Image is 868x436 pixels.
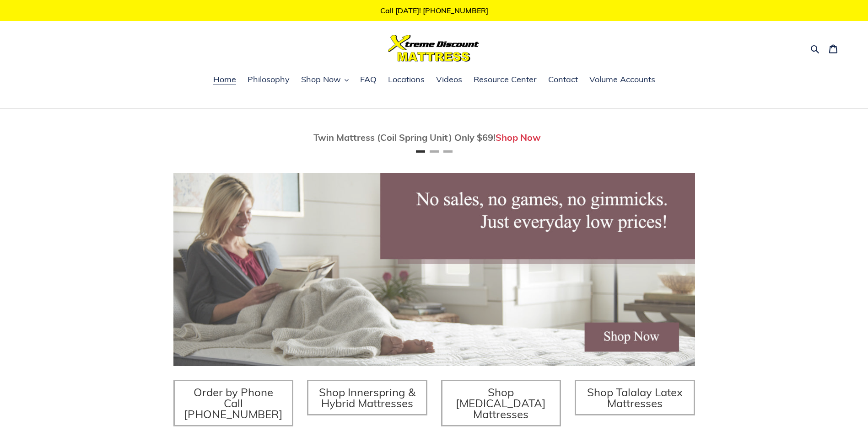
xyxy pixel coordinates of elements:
span: FAQ [360,74,377,85]
span: Home [213,74,236,85]
a: FAQ [356,73,381,87]
button: Page 1 [416,150,425,153]
a: Home [209,73,241,87]
span: Contact [548,74,578,85]
span: Shop Talalay Latex Mattresses [587,385,683,410]
img: herobannermay2022-1652879215306_1200x.jpg [173,173,695,366]
a: Contact [544,73,582,87]
span: Order by Phone Call [PHONE_NUMBER] [184,385,283,421]
button: Shop Now [297,73,353,87]
span: Philosophy [248,74,290,85]
span: Volume Accounts [589,74,655,85]
a: Videos [431,73,467,87]
a: Shop Talalay Latex Mattresses [575,380,695,415]
span: Shop Innerspring & Hybrid Mattresses [319,385,415,410]
a: Philosophy [243,73,294,87]
span: Videos [436,74,462,85]
img: Xtreme Discount Mattress [388,35,480,62]
span: Resource Center [474,74,537,85]
a: Volume Accounts [585,73,660,87]
span: Shop [MEDICAL_DATA] Mattresses [456,385,546,421]
button: Page 3 [443,150,453,153]
a: Shop Innerspring & Hybrid Mattresses [307,380,427,415]
span: Twin Mattress (Coil Spring Unit) Only $69! [313,132,496,143]
a: Locations [383,73,429,87]
a: Resource Center [469,73,541,87]
a: Shop Now [496,132,541,143]
a: Order by Phone Call [PHONE_NUMBER] [173,380,294,426]
button: Page 2 [430,150,439,153]
a: Shop [MEDICAL_DATA] Mattresses [441,380,561,426]
span: Shop Now [301,74,341,85]
span: Locations [388,74,425,85]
